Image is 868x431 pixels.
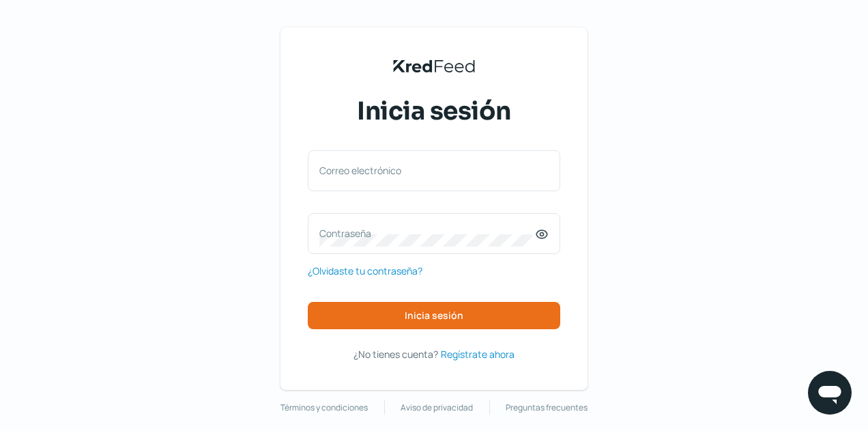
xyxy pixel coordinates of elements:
[405,311,463,320] span: Inicia sesión
[357,94,511,128] span: Inicia sesión
[280,400,368,415] a: Términos y condiciones
[816,379,843,406] img: chatIcon
[441,346,515,363] a: Regístrate ahora
[506,400,588,415] a: Preguntas frecuentes
[401,400,473,415] a: Aviso de privacidad
[319,227,535,240] label: Contraseña
[308,262,422,279] a: ¿Olvidaste tu contraseña?
[353,348,438,361] span: ¿No tienes cuenta?
[319,164,535,177] label: Correo electrónico
[308,302,560,329] button: Inicia sesión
